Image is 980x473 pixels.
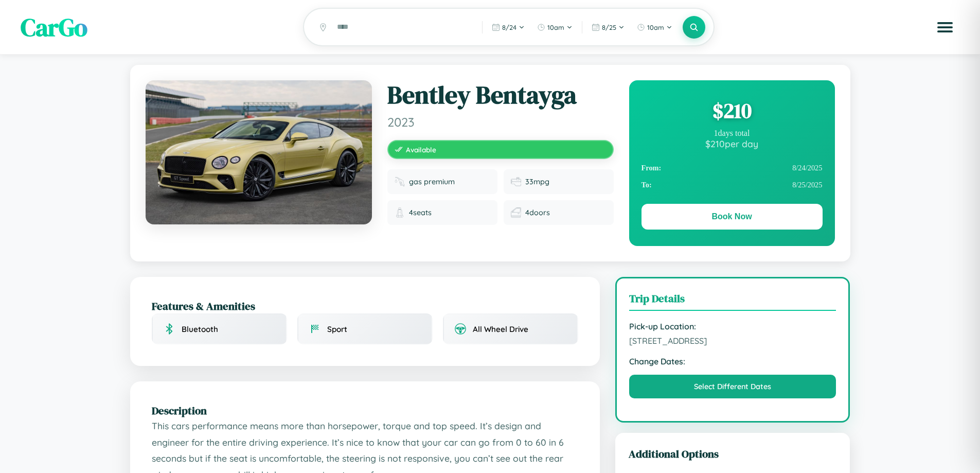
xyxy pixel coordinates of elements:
[525,177,549,186] span: 33 mpg
[395,207,405,218] img: Seats
[152,403,578,418] h2: Description
[532,19,578,36] button: 10am
[642,97,823,125] div: $ 210
[629,446,837,461] h3: Additional Options
[395,177,405,187] img: Fuel type
[647,23,664,31] span: 10am
[629,375,836,398] button: Select Different Dates
[511,177,521,187] img: Fuel efficiency
[387,80,614,110] h1: Bentley Bentayga
[152,299,578,313] h2: Features & Amenities
[327,324,347,334] span: Sport
[642,129,823,138] div: 1 days total
[511,207,521,218] img: Doors
[473,324,528,334] span: All Wheel Drive
[602,23,616,31] span: 8 / 25
[629,321,836,331] strong: Pick-up Location:
[629,291,836,311] h3: Trip Details
[642,177,823,194] div: 8 / 25 / 2025
[406,145,436,154] span: Available
[931,13,959,42] button: Open menu
[642,160,823,177] div: 8 / 24 / 2025
[409,208,432,217] span: 4 seats
[182,324,218,334] span: Bluetooth
[502,23,516,31] span: 8 / 24
[409,177,455,186] span: gas premium
[146,80,372,224] img: Bentley Bentayga 2023
[525,208,550,217] span: 4 doors
[21,10,87,44] span: CarGo
[586,19,630,36] button: 8/25
[387,114,614,130] span: 2023
[629,356,836,366] strong: Change Dates:
[547,23,564,31] span: 10am
[642,204,823,230] button: Book Now
[487,19,530,36] button: 8/24
[642,181,652,189] strong: To:
[642,164,662,172] strong: From:
[632,19,678,36] button: 10am
[629,336,836,346] span: [STREET_ADDRESS]
[642,138,823,149] div: $ 210 per day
